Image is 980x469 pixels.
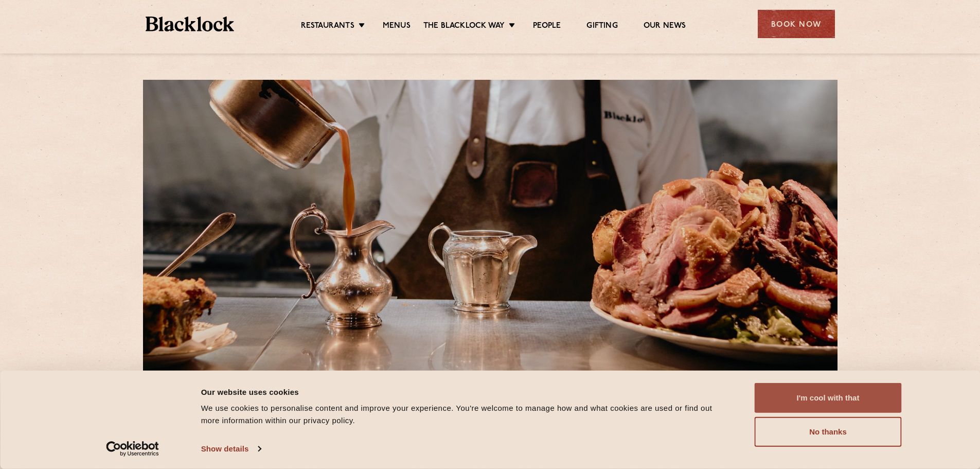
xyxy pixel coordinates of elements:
button: No thanks [755,417,902,447]
a: People [533,21,561,32]
a: Gifting [586,21,617,32]
a: Restaurants [301,21,354,32]
div: Book Now [758,10,835,38]
a: The Blacklock Way [423,21,505,32]
a: Usercentrics Cookiebot - opens in a new window [87,441,177,457]
a: Show details [201,441,261,457]
a: Menus [383,21,411,32]
a: Our News [644,21,686,32]
div: We use cookies to personalise content and improve your experience. You're welcome to manage how a... [201,402,732,427]
button: I'm cool with that [755,383,902,413]
img: BL_Textured_Logo-footer-cropped.svg [146,16,235,31]
div: Our website uses cookies [201,386,732,398]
